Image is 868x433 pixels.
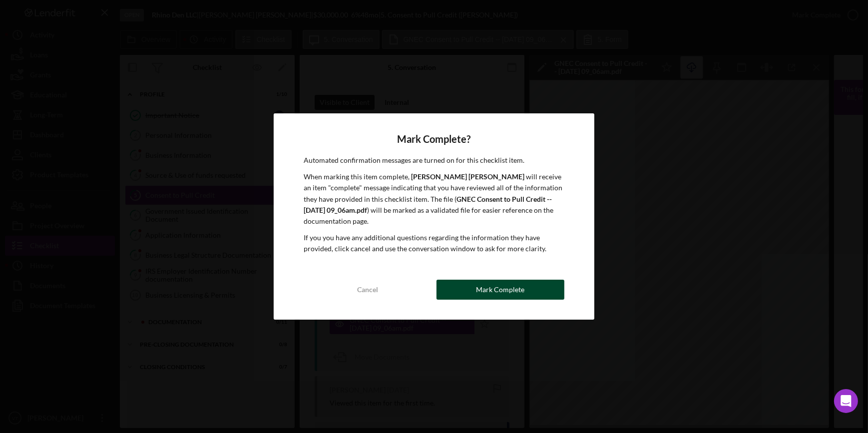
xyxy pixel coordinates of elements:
p: Automated confirmation messages are turned on for this checklist item. [304,155,564,166]
button: Cancel [304,280,432,300]
div: Open Intercom Messenger [834,389,858,413]
div: Cancel [357,280,378,300]
p: When marking this item complete, will receive an item "complete" message indicating that you have... [304,171,564,227]
button: Mark Complete [436,280,564,300]
b: [PERSON_NAME] [PERSON_NAME] [411,172,524,181]
p: If you you have any additional questions regarding the information they have provided, click canc... [304,232,564,255]
h4: Mark Complete? [304,133,564,145]
div: Mark Complete [476,280,524,300]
